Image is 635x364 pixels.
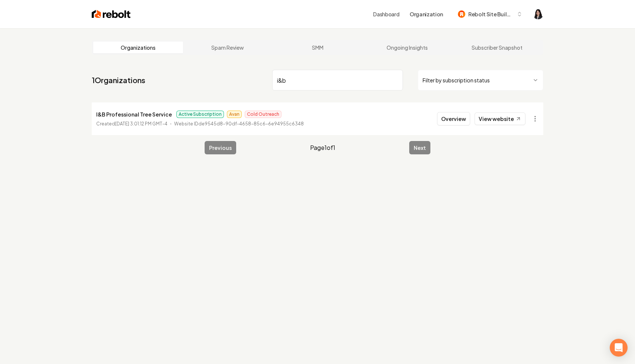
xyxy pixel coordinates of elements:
[362,42,452,53] a: Ongoing Insights
[92,75,145,85] a: 1Organizations
[176,111,224,118] span: Active Subscription
[610,339,628,357] div: Open Intercom Messenger
[96,110,172,119] p: I&B Professional Tree Service
[533,9,543,19] img: Haley Paramoure
[92,9,131,19] img: Rebolt Logo
[437,112,470,125] button: Overview
[458,10,465,18] img: Rebolt Site Builder
[227,111,242,118] span: Avan
[183,42,273,53] a: Spam Review
[475,112,525,125] a: View website
[405,7,447,21] button: Organization
[533,9,543,19] button: Open user button
[272,70,403,91] input: Search by name or ID
[115,121,167,127] time: [DATE] 3:01:12 PM GMT-4
[273,42,362,53] a: SMM
[96,120,167,128] p: Created
[93,42,183,53] a: Organizations
[373,10,399,18] a: Dashboard
[452,42,542,53] a: Subscriber Snapshot
[468,10,514,18] span: Rebolt Site Builder
[174,120,304,128] p: Website ID de9545d8-90df-4658-85c6-6e94955c6348
[310,143,335,152] span: Page 1 of 1
[245,111,281,118] span: Cold Outreach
